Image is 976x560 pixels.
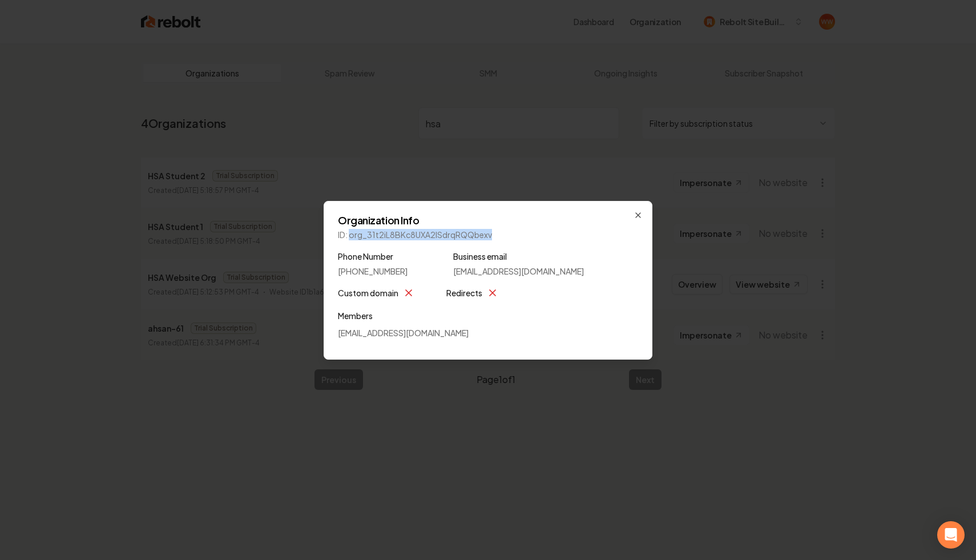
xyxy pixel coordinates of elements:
[338,215,638,225] h2: Organization Info
[338,229,638,240] p: ID: org_31t2iL8BKc8UXA2lSdrqRQQbexv
[446,286,482,300] label: Redirects
[338,327,638,339] p: [EMAIL_ADDRESS][DOMAIN_NAME]
[338,286,398,300] label: Custom domain
[338,265,408,277] span: [PHONE_NUMBER]
[338,249,408,263] label: Phone Number
[453,265,584,277] span: [EMAIL_ADDRESS][DOMAIN_NAME]
[453,249,584,263] label: Business email
[338,309,638,323] label: Members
